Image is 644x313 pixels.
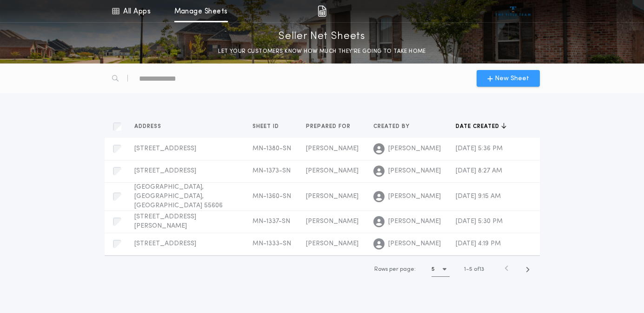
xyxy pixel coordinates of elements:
span: [PERSON_NAME] [388,217,441,226]
span: [PERSON_NAME] [306,193,359,200]
span: 5 [469,267,472,272]
span: 1 [464,267,466,272]
button: 5 [432,262,450,277]
span: MN-1373-SN [252,167,291,174]
button: Address [134,122,168,131]
img: vs-icon [496,6,531,16]
img: img [318,6,326,17]
span: [PERSON_NAME] [388,192,441,201]
span: [PERSON_NAME] [306,145,359,152]
span: [PERSON_NAME] [306,167,359,174]
span: MN-1380-SN [252,145,291,152]
span: MN-1333-SN [252,240,291,247]
span: [PERSON_NAME] [388,166,441,176]
span: [DATE] 5:36 PM [456,145,503,152]
button: Created by [373,122,417,131]
span: MN-1360-SN [252,193,291,200]
span: of 13 [474,265,484,274]
span: [PERSON_NAME] [306,240,359,247]
p: LET YOUR CUSTOMERS KNOW HOW MUCH THEY’RE GOING TO TAKE HOME [218,47,426,56]
button: Sheet ID [252,122,286,131]
span: Date created [456,123,501,130]
span: Prepared for [306,123,352,130]
span: [GEOGRAPHIC_DATA], [GEOGRAPHIC_DATA], [GEOGRAPHIC_DATA] 55606 [134,184,223,209]
h1: 5 [432,265,435,274]
span: Sheet ID [252,123,281,130]
span: MN-1337-SN [252,218,290,225]
span: [DATE] 8:27 AM [456,167,502,174]
p: Seller Net Sheets [279,29,365,44]
span: Rows per page: [374,267,416,272]
span: [PERSON_NAME] [388,239,441,249]
span: Address [134,123,163,130]
span: Created by [373,123,412,130]
span: [STREET_ADDRESS][PERSON_NAME] [134,213,196,230]
span: [PERSON_NAME] [388,144,441,153]
span: [DATE] 9:15 AM [456,193,501,200]
span: [DATE] 5:30 PM [456,218,503,225]
span: [PERSON_NAME] [306,218,359,225]
button: Date created [456,122,506,131]
span: New Sheet [495,74,529,83]
button: New Sheet [477,70,540,87]
span: [DATE] 4:19 PM [456,240,501,247]
span: [STREET_ADDRESS] [134,167,196,174]
span: [STREET_ADDRESS] [134,145,196,152]
span: [STREET_ADDRESS] [134,240,196,247]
